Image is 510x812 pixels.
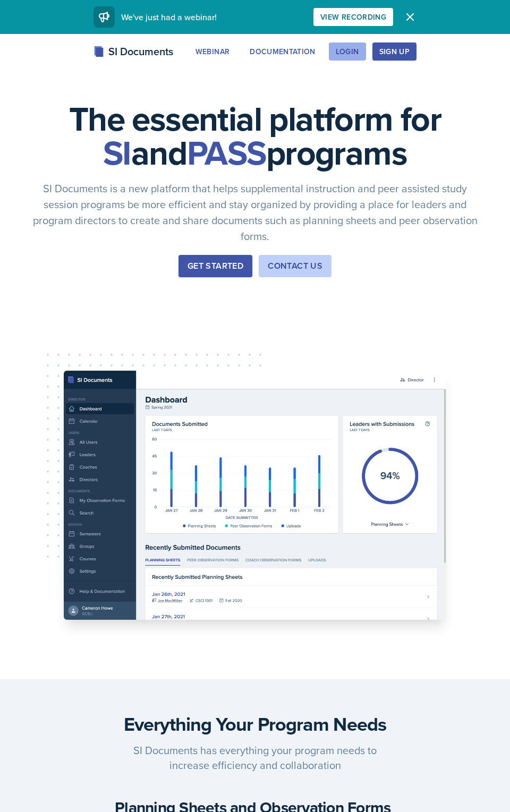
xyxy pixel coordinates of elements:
div: Webinar [195,47,229,56]
div: Sign Up [379,47,410,56]
div: SI Documents [93,44,173,59]
button: View Recording [313,8,393,26]
span: We've just had a webinar! [121,11,217,23]
div: Documentation [250,47,316,56]
button: Login [329,42,366,61]
button: Get Started [178,255,252,277]
button: Sign Up [372,42,416,61]
button: Documentation [243,42,322,61]
div: View Recording [320,13,386,21]
button: Webinar [189,42,236,61]
div: Contact Us [268,260,322,272]
div: Get Started [188,260,243,272]
h3: Everything Your Program Needs [115,713,395,734]
p: SI Documents has everything your program needs to increase efficiency and collaboration [115,743,395,773]
button: Contact Us [259,255,331,277]
div: Login [336,47,359,56]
